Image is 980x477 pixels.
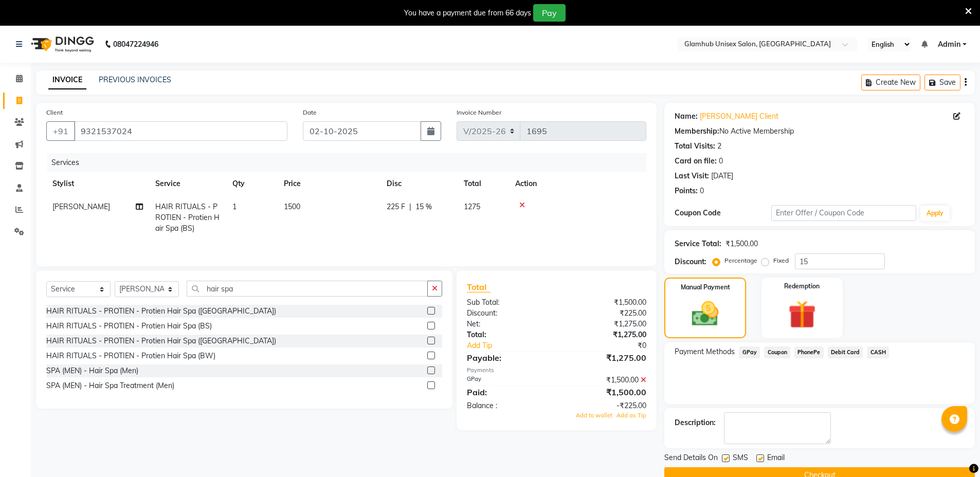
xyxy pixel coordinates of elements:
[794,346,824,358] span: PhonePe
[700,186,704,196] div: 0
[675,238,721,249] div: Service Total:
[155,202,220,233] span: HAIR RITUALS - PROTIEN - Protien Hair Spa (BS)
[232,202,237,211] span: 1
[683,298,728,329] img: _cash.svg
[616,412,646,419] span: Add as Tip
[717,141,721,152] div: 2
[459,400,557,411] div: Balance :
[48,71,86,89] a: INVOICE
[459,352,557,364] div: Payable:
[99,75,171,84] a: PREVIOUS INVOICES
[46,108,63,117] label: Client
[767,452,785,465] span: Email
[739,346,760,358] span: GPay
[46,365,138,376] div: SPA (MEN) - Hair Spa (Men)
[675,346,735,357] span: Payment Methods
[557,297,655,308] div: ₹1,500.00
[52,202,110,211] span: [PERSON_NAME]
[557,386,655,398] div: ₹1,500.00
[149,172,226,195] th: Service
[861,75,920,90] button: Create New
[509,172,646,195] th: Action
[467,282,491,292] span: Total
[26,30,97,59] img: logo
[557,375,655,386] div: ₹1,500.00
[74,121,287,141] input: Search by Name/Mobile/Email/Code
[459,386,557,398] div: Paid:
[675,126,965,137] div: No Active Membership
[937,436,970,467] iframe: chat widget
[467,366,646,375] div: Payments
[459,319,557,329] div: Net:
[867,346,889,358] span: CASH
[938,39,960,50] span: Admin
[46,351,215,361] div: HAIR RITUALS - PROTIEN - Protien Hair Spa (BW)
[557,400,655,411] div: -₹225.00
[457,108,501,117] label: Invoice Number
[187,281,428,297] input: Search or Scan
[557,319,655,329] div: ₹1,275.00
[764,346,790,358] span: Coupon
[387,201,405,212] span: 225 F
[576,412,612,419] span: Add to wallet
[47,153,654,172] div: Services
[681,283,730,292] label: Manual Payment
[664,452,718,465] span: Send Details On
[828,346,863,358] span: Debit Card
[557,308,655,319] div: ₹225.00
[46,321,212,332] div: HAIR RITUALS - PROTIEN - Protien Hair Spa (BS)
[711,171,733,181] div: [DATE]
[458,172,509,195] th: Total
[573,340,654,351] div: ₹0
[773,256,789,265] label: Fixed
[380,172,458,195] th: Disc
[459,375,557,386] div: GPay
[675,141,715,152] div: Total Visits:
[779,297,825,332] img: _gift.svg
[725,238,758,249] div: ₹1,500.00
[784,282,820,291] label: Redemption
[675,208,771,218] div: Coupon Code
[533,4,566,22] button: Pay
[557,352,655,364] div: ₹1,275.00
[675,111,698,122] div: Name:
[459,308,557,319] div: Discount:
[771,205,916,221] input: Enter Offer / Coupon Code
[46,172,149,195] th: Stylist
[700,111,778,122] a: [PERSON_NAME] Client
[464,202,480,211] span: 1275
[226,172,278,195] th: Qty
[924,75,960,90] button: Save
[675,171,709,181] div: Last Visit:
[404,8,531,19] div: You have a payment due from 66 days
[724,256,757,265] label: Percentage
[459,297,557,308] div: Sub Total:
[675,126,719,137] div: Membership:
[675,186,698,196] div: Points:
[459,340,573,351] a: Add Tip
[920,206,950,221] button: Apply
[409,201,411,212] span: |
[415,201,432,212] span: 15 %
[46,336,276,346] div: HAIR RITUALS - PROTIEN - Protien Hair Spa ([GEOGRAPHIC_DATA])
[113,30,158,59] b: 08047224946
[557,329,655,340] div: ₹1,275.00
[46,121,75,141] button: +91
[675,156,717,167] div: Card on file:
[675,256,706,267] div: Discount:
[303,108,317,117] label: Date
[46,380,174,391] div: SPA (MEN) - Hair Spa Treatment (Men)
[459,329,557,340] div: Total:
[284,202,300,211] span: 1500
[733,452,748,465] span: SMS
[278,172,380,195] th: Price
[46,306,276,317] div: HAIR RITUALS - PROTIEN - Protien Hair Spa ([GEOGRAPHIC_DATA])
[719,156,723,167] div: 0
[675,417,716,428] div: Description:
